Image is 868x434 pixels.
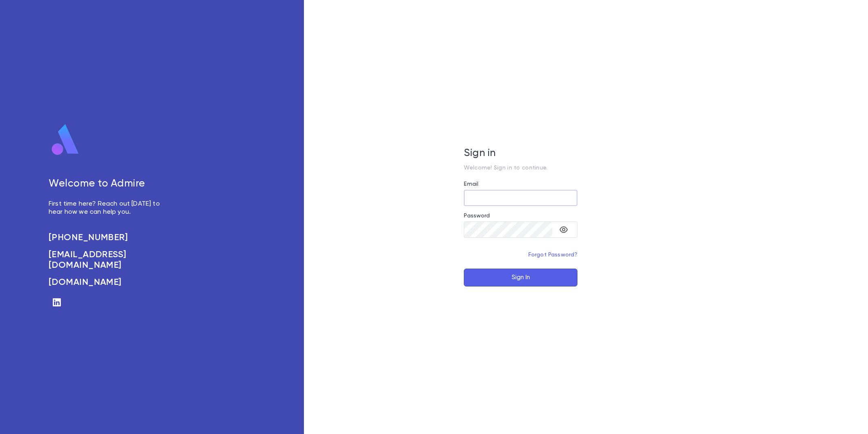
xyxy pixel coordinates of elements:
label: Email [464,181,478,187]
a: Forgot Password? [528,252,578,258]
img: logo [49,124,82,156]
button: toggle password visibility [556,221,572,238]
h5: Sign in [464,148,577,160]
a: [EMAIL_ADDRESS][DOMAIN_NAME] [49,250,169,271]
a: [PHONE_NUMBER] [49,232,169,243]
p: First time here? Reach out [DATE] to hear how we can help you. [49,200,169,216]
button: Sign In [464,269,577,286]
a: [DOMAIN_NAME] [49,277,169,288]
p: Welcome! Sign in to continue. [464,165,577,171]
label: Password [464,213,490,219]
h5: Welcome to Admire [49,178,169,190]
